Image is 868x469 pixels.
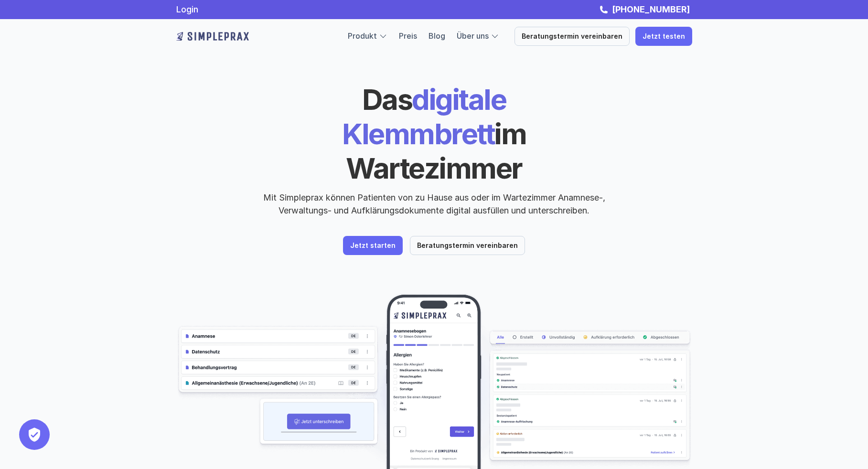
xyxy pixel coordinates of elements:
[362,82,412,117] span: Das
[457,31,489,41] a: Über uns
[255,191,613,217] p: Mit Simpleprax können Patienten von zu Hause aus oder im Wartezimmer Anamnese-, Verwaltungs- und ...
[350,242,396,250] p: Jetzt starten
[343,236,403,255] a: Jetzt starten
[522,32,622,41] p: Beratungstermin vereinbaren
[612,4,690,14] strong: [PHONE_NUMBER]
[610,4,692,14] a: [PHONE_NUMBER]
[643,32,685,41] p: Jetzt testen
[176,4,198,14] a: Login
[348,31,377,41] a: Produkt
[399,31,417,41] a: Preis
[410,236,525,255] a: Beratungstermin vereinbaren
[635,27,692,46] a: Jetzt testen
[514,27,630,46] a: Beratungstermin vereinbaren
[269,82,599,185] h1: digitale Klemmbrett
[429,31,445,41] a: Blog
[417,242,518,250] p: Beratungstermin vereinbaren
[346,117,531,185] span: im Wartezimmer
